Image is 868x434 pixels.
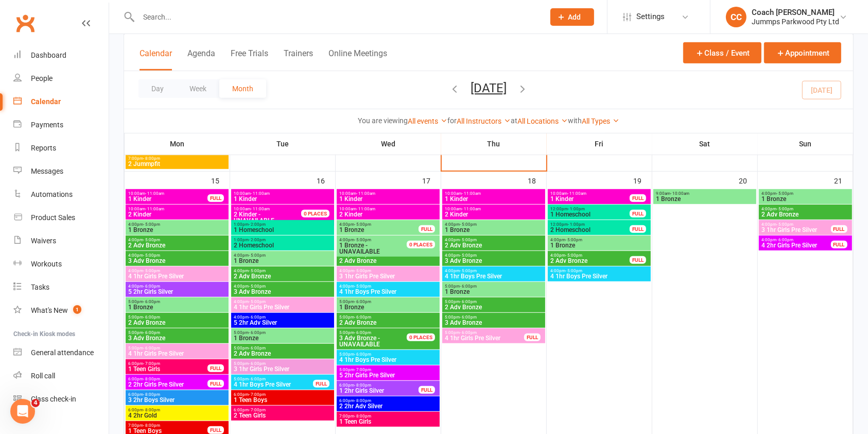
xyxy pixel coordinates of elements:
[834,172,853,189] div: 21
[207,380,224,388] div: FULL
[233,242,332,248] span: 2 Homeschool
[13,137,109,160] a: Reports
[550,207,630,211] span: 12:00pm
[444,330,525,335] span: 5:00pm
[128,346,227,350] span: 5:00pm
[630,194,646,202] div: FULL
[524,333,541,341] div: FULL
[339,398,438,403] span: 6:00pm
[13,90,109,113] a: Calendar
[761,242,831,248] span: 4 2hr Girls Pre Silver
[339,299,438,304] span: 5:00pm
[752,17,839,26] div: Jummps Parkwood Pty Ltd
[550,227,630,233] span: 2 Homeschool
[143,269,160,273] span: - 5:00pm
[354,330,371,335] span: - 6:00pm
[13,253,109,276] a: Workouts
[339,414,438,419] span: 7:00pm
[231,48,268,71] button: Free Trials
[419,386,435,394] div: FULL
[550,269,649,273] span: 4:00pm
[211,172,230,189] div: 15
[128,408,227,412] span: 6:00pm
[354,398,371,403] span: - 8:00pm
[31,213,75,222] div: Product Sales
[550,8,594,26] button: Add
[31,74,53,82] div: People
[31,97,61,106] div: Calendar
[128,299,227,304] span: 5:00pm
[233,397,332,403] span: 1 Teen Boys
[128,269,227,273] span: 4:00pm
[444,207,543,211] span: 10:00am
[568,13,581,21] span: Add
[207,426,224,434] div: FULL
[73,305,81,314] span: 1
[13,229,109,253] a: Waivers
[143,253,160,258] span: - 5:00pm
[128,211,227,218] span: 2 Kinder
[339,320,438,326] span: 2 Adv Bronze
[761,238,831,242] span: 4:00pm
[444,289,543,295] span: 1 Bronze
[339,368,438,372] span: 5:00pm
[13,160,109,183] a: Messages
[460,299,477,304] span: - 6:00pm
[233,258,332,264] span: 1 Bronze
[517,117,568,125] a: All Locations
[447,116,457,125] strong: for
[831,241,847,248] div: FULL
[233,320,332,326] span: 5 2hr Adv Silver
[233,227,332,233] span: 1 Homeschool
[761,227,831,233] span: 3 1hr Girls Pre Silver
[339,289,438,295] span: 4 1hr Boys Pre Silver
[776,222,793,227] span: - 5:00pm
[128,320,227,326] span: 2 Adv Bronze
[339,419,438,425] span: 1 Teen Girls
[13,113,109,137] a: Payments
[31,283,49,291] div: Tasks
[177,79,219,98] button: Week
[444,299,543,304] span: 5:00pm
[565,253,582,258] span: - 5:00pm
[249,361,266,366] span: - 6:00pm
[354,414,371,419] span: - 8:00pm
[565,238,582,242] span: - 5:00pm
[550,258,630,264] span: 2 Adv Bronze
[249,346,266,350] span: - 6:00pm
[128,381,208,388] span: 2 2hr Girls Pre Silver
[251,191,270,196] span: - 11:00am
[317,172,335,189] div: 16
[339,191,438,196] span: 10:00am
[354,222,371,227] span: - 5:00pm
[444,222,543,227] span: 4:00pm
[460,269,477,273] span: - 5:00pm
[328,48,387,71] button: Online Meetings
[764,42,841,63] button: Appointment
[13,299,109,322] a: What's New1
[249,269,266,273] span: - 5:00pm
[339,388,419,394] span: 1 2hr Girls Silver
[128,284,227,289] span: 4:00pm
[13,341,109,364] a: General attendance kiosk mode
[460,222,477,227] span: - 5:00pm
[567,191,586,196] span: - 11:00am
[13,276,109,299] a: Tasks
[460,315,477,320] span: - 6:00pm
[128,258,227,264] span: 3 Adv Bronze
[251,207,270,211] span: - 11:00am
[726,7,747,27] div: CC
[444,304,543,310] span: 2 Adv Bronze
[776,238,793,242] span: - 6:00pm
[565,269,582,273] span: - 5:00pm
[444,335,525,341] span: 4 1hr Girls Pre Silver
[143,361,160,366] span: - 7:00pm
[670,191,689,196] span: - 10:00am
[233,284,332,289] span: 4:00pm
[339,211,438,218] span: 2 Kinder
[460,330,477,335] span: - 6:00pm
[761,211,850,218] span: 2 Adv Bronze
[233,304,332,310] span: 4 1hr Girls Pre Silver
[339,335,380,342] span: 3 Adv Bronze -
[550,253,630,258] span: 4:00pm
